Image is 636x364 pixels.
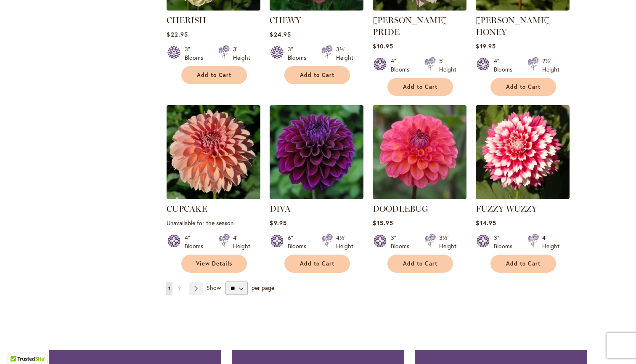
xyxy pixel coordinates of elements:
p: Unavailable for the season [167,219,260,227]
span: Add to Cart [403,260,437,267]
a: Diva [270,193,363,201]
div: 3" Blooms [494,234,517,250]
span: Add to Cart [197,72,231,79]
img: DOODLEBUG [373,105,466,199]
a: DOODLEBUG [373,193,466,201]
div: 3½' Height [336,45,353,62]
a: 2 [176,282,183,295]
span: $24.95 [270,30,291,38]
div: 3' Height [233,45,250,62]
button: Add to Cart [387,78,453,96]
div: 6" Blooms [288,234,311,250]
div: 4' Height [233,234,250,250]
span: Add to Cart [403,83,437,90]
a: DIVA [270,204,291,214]
a: View Details [181,255,247,273]
a: CUPCAKE [167,204,207,214]
span: $15.95 [373,219,393,227]
a: CHEWY [270,15,301,25]
a: CHERISH [167,15,206,25]
img: CUPCAKE [167,105,260,199]
span: View Details [196,260,232,267]
button: Add to Cart [490,255,556,273]
button: Add to Cart [387,255,453,273]
button: Add to Cart [490,78,556,96]
a: CHILSON'S PRIDE [373,4,466,12]
div: 3½' Height [439,234,456,250]
button: Add to Cart [181,66,247,84]
span: Add to Cart [300,260,334,267]
span: $22.95 [167,30,188,38]
span: 2 [178,285,180,292]
div: 4" Blooms [185,234,208,250]
a: CUPCAKE [167,193,260,201]
span: $14.95 [476,219,496,227]
span: Add to Cart [300,72,334,79]
span: $19.95 [476,42,496,50]
a: FUZZY WUZZY [476,204,537,214]
a: CHEWY [270,4,363,12]
span: Add to Cart [506,83,541,90]
span: 1 [168,285,170,292]
div: 4½' Height [336,234,353,250]
iframe: Launch Accessibility Center [6,334,30,358]
a: FUZZY WUZZY [476,193,570,201]
div: 4' Height [542,234,559,250]
div: 4" Blooms [391,57,414,74]
div: 3" Blooms [391,234,414,250]
a: DOODLEBUG [373,204,428,214]
img: Diva [270,105,363,199]
span: per page [252,284,274,292]
div: 4" Blooms [494,57,517,74]
span: Add to Cart [506,260,541,267]
a: CRICHTON HONEY [476,4,570,12]
div: 3" Blooms [185,45,208,62]
a: CHERISH [167,4,260,12]
div: 3" Blooms [288,45,311,62]
a: [PERSON_NAME] HONEY [476,15,551,37]
button: Add to Cart [284,255,350,273]
span: $10.95 [373,42,393,50]
button: Add to Cart [284,66,350,84]
img: FUZZY WUZZY [476,105,570,199]
div: 2½' Height [542,57,559,74]
span: $9.95 [270,219,286,227]
div: 5' Height [439,57,456,74]
span: Show [207,284,221,292]
a: [PERSON_NAME] PRIDE [373,15,448,37]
